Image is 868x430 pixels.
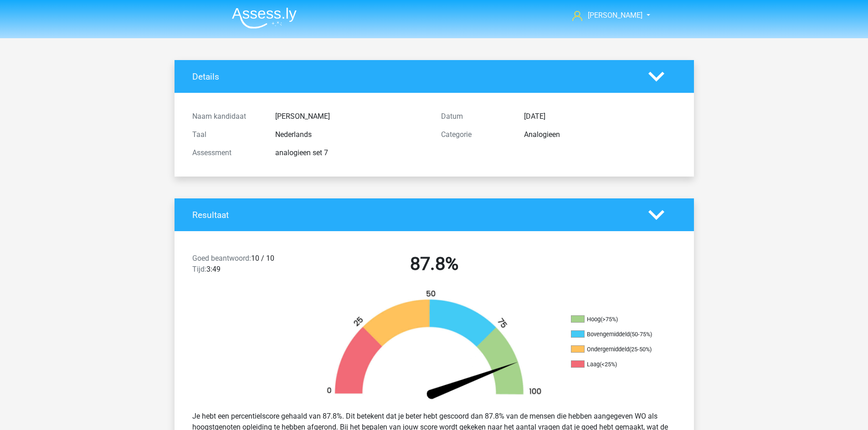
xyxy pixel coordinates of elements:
[192,71,635,82] h4: Details
[268,111,434,122] div: [PERSON_NAME]
[571,360,662,369] li: Laag
[192,254,251,263] span: Goed beantwoord:
[268,147,434,158] div: analogieen set 7
[185,129,268,140] div: Taal
[192,265,206,273] span: Tijd:
[588,11,642,20] span: [PERSON_NAME]
[232,7,297,29] img: Assessly
[601,316,618,323] div: (>75%)
[571,330,662,339] li: Bovengemiddeld
[185,253,310,278] div: 10 / 10 3:49
[630,331,652,338] div: (50-75%)
[517,129,683,140] div: Analogieen
[185,111,268,122] div: Naam kandidaat
[517,111,683,122] div: [DATE]
[311,289,557,404] img: 88.3ef8f83e0fc4.png
[629,346,652,353] div: (25-50%)
[571,345,662,354] li: Ondergemiddeld
[434,111,517,122] div: Datum
[192,210,635,220] h4: Resultaat
[268,129,434,140] div: Nederlands
[434,129,517,140] div: Categorie
[317,253,552,275] h2: 87.8%
[600,361,617,368] div: (<25%)
[569,10,643,21] a: [PERSON_NAME]
[571,315,662,324] li: Hoog
[185,147,268,158] div: Assessment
